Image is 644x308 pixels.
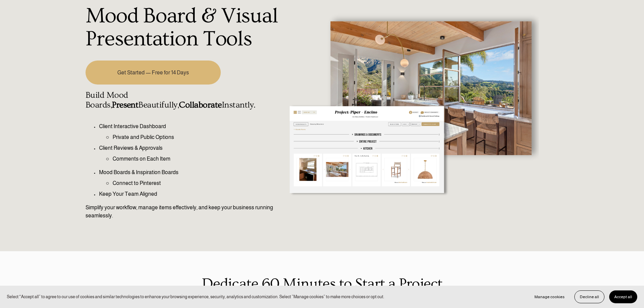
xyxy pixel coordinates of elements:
p: Client Interactive Dashboard [99,122,281,131]
p: Comments on Each Item [113,155,281,163]
button: Manage cookies [529,290,570,303]
p: Client Reviews & Approvals [99,144,281,152]
span: Manage cookies [534,294,565,299]
p: Simplify your workflow, manage items effectively, and keep your business running seamlessly. [86,204,281,220]
strong: Collaborate [179,100,221,110]
span: Decline all [580,294,599,299]
h1: Mood Board & Visual Presentation Tools [86,5,281,50]
p: Dedicate 60 Minutes to Start a Project [86,273,559,295]
p: Keep Your Team Aligned [99,190,281,198]
p: Connect to Pinterest [113,179,281,187]
strong: Present [112,100,138,110]
button: Accept all [609,290,637,303]
a: Get Started — Free for 14 Days [86,61,221,85]
p: Mood Boards & Inspiration Boards [99,168,281,176]
button: Decline all [574,290,604,303]
p: Private and Public Options [113,133,281,141]
h4: Build Mood Boards, Beautifully, Instantly. [86,90,281,111]
p: Select “Accept all” to agree to our use of cookies and similar technologies to enhance your brows... [7,293,384,300]
span: Accept all [614,294,632,299]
